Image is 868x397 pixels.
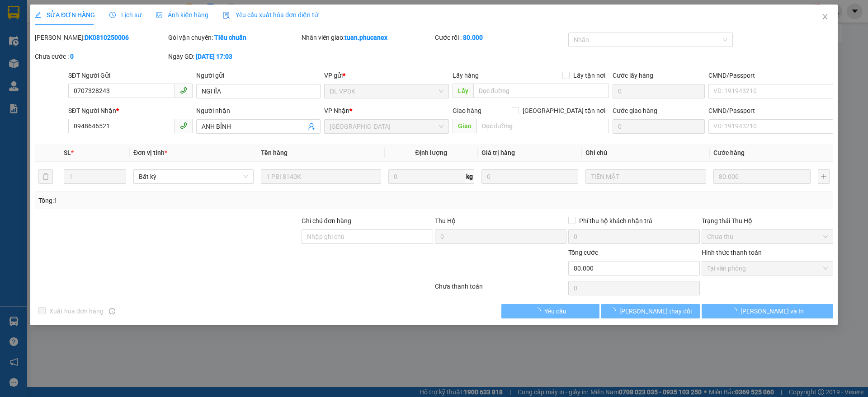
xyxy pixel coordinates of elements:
[708,70,833,80] div: CMND/Passport
[821,13,829,20] span: close
[85,34,129,41] b: DK0810250006
[435,33,566,42] div: Cước rồi :
[812,5,838,30] button: Close
[713,149,745,156] span: Cước hàng
[434,281,567,297] div: Chưa thanh toán
[261,149,288,156] span: Tên hàng
[453,107,481,114] span: Giao hàng
[344,34,387,41] b: tuan.phucanex
[473,84,609,98] input: Dọc đường
[168,51,300,61] div: Ngày GD:
[582,144,710,162] th: Ghi chú
[196,70,321,80] div: Người gửi
[35,11,95,19] span: SỬA ĐƠN HÀNG
[330,84,443,98] span: ĐL VPDK
[568,249,598,256] span: Tổng cước
[302,33,433,42] div: Nhân viên giao:
[415,149,448,156] span: Định lượng
[576,216,656,226] span: Phí thu hộ khách nhận trả
[535,308,545,314] span: loading
[302,217,351,224] label: Ghi chú đơn hàng
[133,149,167,156] span: Đơn vị tính
[109,11,142,19] span: Lịch sử
[502,304,600,318] button: Yêu cầu
[156,12,162,18] span: picture
[586,169,706,184] input: Ghi Chú
[453,119,476,133] span: Giao
[261,169,381,184] input: VD: Bàn, Ghế
[325,70,449,80] div: VP gửi
[519,106,609,116] span: [GEOGRAPHIC_DATA] tận nơi
[707,262,828,275] span: Tại văn phòng
[180,122,187,129] span: phone
[139,170,248,183] span: Bất kỳ
[609,308,619,314] span: loading
[196,53,232,60] b: [DATE] 17:03
[481,169,579,184] input: 0
[731,308,741,314] span: loading
[707,230,828,243] span: Chưa thu
[35,51,166,61] div: Chưa cước :
[325,107,350,114] span: VP Nhận
[70,53,74,60] b: 0
[481,149,515,156] span: Giá trị hàng
[570,70,609,80] span: Lấy tận nơi
[156,11,208,19] span: Ảnh kiện hàng
[35,33,166,42] div: [PERSON_NAME]:
[708,106,833,116] div: CMND/Passport
[38,196,335,206] div: Tổng: 1
[613,84,705,98] input: Cước lấy hàng
[619,306,692,316] span: [PERSON_NAME] thay đổi
[613,119,705,134] input: Cước giao hàng
[463,34,483,41] b: 80.000
[453,84,473,98] span: Lấy
[713,169,811,184] input: 0
[308,123,316,130] span: user-add
[180,87,187,94] span: phone
[38,169,53,184] button: delete
[613,107,657,114] label: Cước giao hàng
[741,306,804,316] span: [PERSON_NAME] và In
[68,70,193,80] div: SĐT Người Gửi
[702,216,833,226] div: Trạng thái Thu Hộ
[214,34,246,41] b: Tiêu chuẩn
[545,306,567,316] span: Yêu cầu
[46,306,107,316] span: Xuất hóa đơn hàng
[818,169,830,184] button: plus
[68,106,193,116] div: SĐT Người Nhận
[223,12,230,19] img: icon
[109,308,115,314] span: info-circle
[476,119,609,133] input: Dọc đường
[702,304,833,318] button: [PERSON_NAME] và In
[302,229,433,244] input: Ghi chú đơn hàng
[109,12,116,18] span: clock-circle
[602,304,700,318] button: [PERSON_NAME] thay đổi
[35,12,41,18] span: edit
[223,11,318,19] span: Yêu cầu xuất hóa đơn điện tử
[168,33,300,42] div: Gói vận chuyển:
[435,217,456,224] span: Thu Hộ
[465,169,474,184] span: kg
[196,106,321,116] div: Người nhận
[453,72,479,79] span: Lấy hàng
[330,120,443,133] span: ĐL Quận 5
[613,72,653,79] label: Cước lấy hàng
[64,149,71,156] span: SL
[702,249,762,256] label: Hình thức thanh toán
